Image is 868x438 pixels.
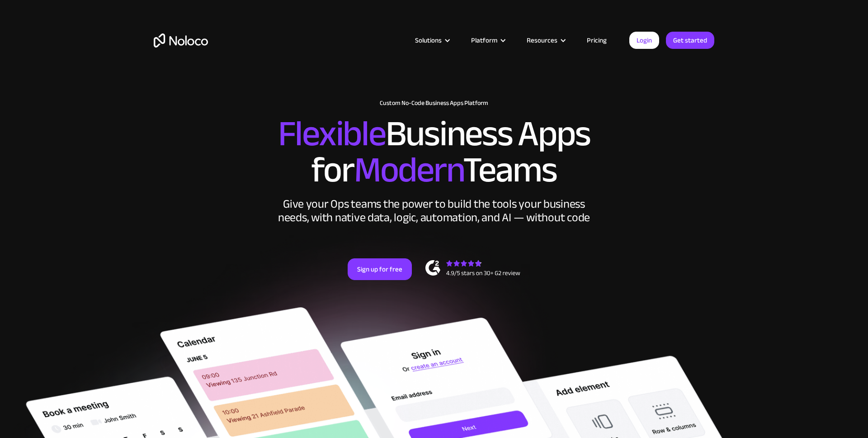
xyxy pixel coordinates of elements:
h2: Business Apps for Teams [154,116,714,188]
div: Resources [515,34,576,46]
h1: Custom No-Code Business Apps Platform [154,100,714,107]
span: Modern [354,136,463,204]
div: Give your Ops teams the power to build the tools your business needs, with native data, logic, au... [276,197,592,224]
a: Get started [666,32,714,49]
div: Solutions [415,34,442,46]
div: Platform [471,34,497,46]
a: Pricing [576,34,618,46]
span: Flexible [278,100,386,167]
div: Platform [460,34,515,46]
a: Login [629,32,659,49]
a: home [154,33,208,48]
div: Resources [527,34,557,46]
a: Sign up for free [348,258,412,280]
div: Solutions [404,34,460,46]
